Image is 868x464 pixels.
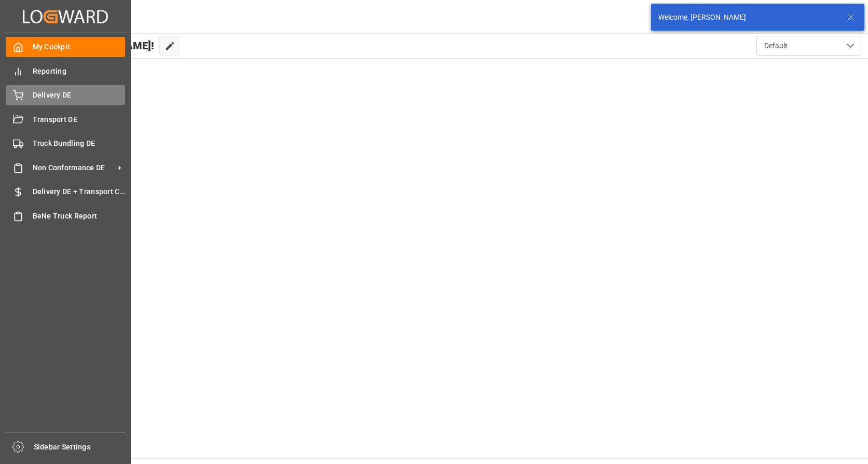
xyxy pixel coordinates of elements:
[33,138,126,149] span: Truck Bundling DE
[6,61,125,81] a: Reporting
[6,206,125,226] a: BeNe Truck Report
[33,211,126,222] span: BeNe Truck Report
[33,42,126,52] span: My Cockpit
[33,186,126,197] span: Delivery DE + Transport Cost
[764,40,788,51] span: Default
[6,37,125,57] a: My Cockpit
[6,85,125,105] a: Delivery DE
[756,36,860,56] button: open menu
[6,109,125,129] a: Transport DE
[33,114,126,125] span: Transport DE
[6,182,125,202] a: Delivery DE + Transport Cost
[6,133,125,154] a: Truck Bundling DE
[33,162,115,173] span: Non Conformance DE
[34,442,127,453] span: Sidebar Settings
[33,66,126,77] span: Reporting
[33,90,126,101] span: Delivery DE
[658,12,837,23] div: Welcome, [PERSON_NAME]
